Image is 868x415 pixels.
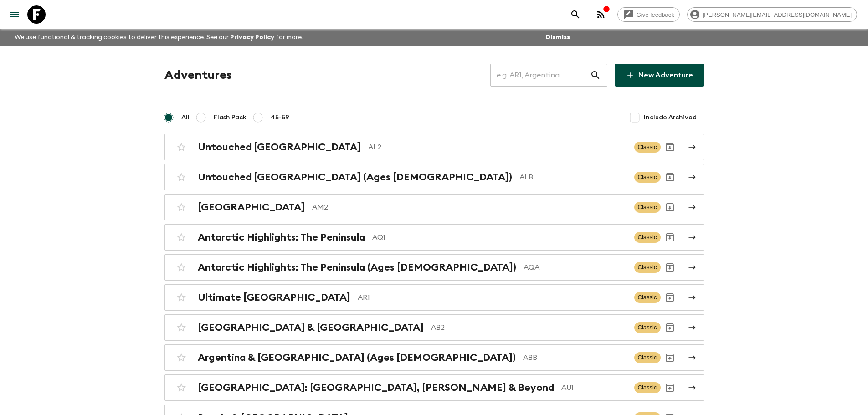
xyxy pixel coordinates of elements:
[198,261,516,273] h2: Antarctic Highlights: The Peninsula (Ages [DEMOGRAPHIC_DATA])
[164,254,704,281] a: Antarctic Highlights: The Peninsula (Ages [DEMOGRAPHIC_DATA])AQAClassicArchive
[271,113,289,122] span: 45-59
[164,284,704,311] a: Ultimate [GEOGRAPHIC_DATA]AR1ClassicArchive
[214,113,247,122] span: Flash Pack
[164,314,704,341] a: [GEOGRAPHIC_DATA] & [GEOGRAPHIC_DATA]AB2ClassicArchive
[5,5,24,24] button: menu
[524,262,627,273] p: AQA
[312,202,627,213] p: AM2
[198,322,424,333] h2: [GEOGRAPHIC_DATA] & [GEOGRAPHIC_DATA]
[198,141,361,153] h2: Untouched [GEOGRAPHIC_DATA]
[661,138,679,156] button: Archive
[519,172,627,183] p: ALB
[661,379,679,397] button: Archive
[634,232,661,243] span: Classic
[634,352,661,363] span: Classic
[358,292,627,303] p: AR1
[198,171,512,183] h2: Untouched [GEOGRAPHIC_DATA] (Ages [DEMOGRAPHIC_DATA])
[198,231,365,243] h2: Antarctic Highlights: The Peninsula
[566,5,585,24] button: search adventures
[634,292,661,303] span: Classic
[615,64,704,87] a: New Adventure
[698,11,857,18] span: [PERSON_NAME][EMAIL_ADDRESS][DOMAIN_NAME]
[661,288,679,307] button: Archive
[661,228,679,246] button: Archive
[561,382,627,393] p: AU1
[198,382,554,394] h2: [GEOGRAPHIC_DATA]: [GEOGRAPHIC_DATA], [PERSON_NAME] & Beyond
[661,258,679,277] button: Archive
[368,142,627,153] p: AL2
[164,194,704,220] a: [GEOGRAPHIC_DATA]AM2ClassicArchive
[634,322,661,333] span: Classic
[490,62,590,88] input: e.g. AR1, Argentina
[617,7,680,22] a: Give feedback
[634,262,661,273] span: Classic
[661,198,679,216] button: Archive
[661,348,679,367] button: Archive
[230,34,274,41] a: Privacy Policy
[687,7,857,22] div: [PERSON_NAME][EMAIL_ADDRESS][DOMAIN_NAME]
[634,202,661,213] span: Classic
[164,134,704,160] a: Untouched [GEOGRAPHIC_DATA]AL2ClassicArchive
[164,224,704,251] a: Antarctic Highlights: The PeninsulaAQ1ClassicArchive
[164,374,704,401] a: [GEOGRAPHIC_DATA]: [GEOGRAPHIC_DATA], [PERSON_NAME] & BeyondAU1ClassicArchive
[164,66,232,84] h1: Adventures
[164,164,704,190] a: Untouched [GEOGRAPHIC_DATA] (Ages [DEMOGRAPHIC_DATA])ALBClassicArchive
[372,232,627,243] p: AQ1
[634,382,661,393] span: Classic
[164,344,704,371] a: Argentina & [GEOGRAPHIC_DATA] (Ages [DEMOGRAPHIC_DATA])ABBClassicArchive
[634,142,661,153] span: Classic
[634,172,661,183] span: Classic
[181,113,190,122] span: All
[198,292,350,303] h2: Ultimate [GEOGRAPHIC_DATA]
[632,11,679,18] span: Give feedback
[198,352,516,364] h2: Argentina & [GEOGRAPHIC_DATA] (Ages [DEMOGRAPHIC_DATA])
[198,201,305,213] h2: [GEOGRAPHIC_DATA]
[431,322,627,333] p: AB2
[644,113,697,122] span: Include Archived
[11,29,307,46] p: We use functional & tracking cookies to deliver this experience. See our for more.
[543,31,572,44] button: Dismiss
[523,352,627,363] p: ABB
[661,168,679,186] button: Archive
[661,318,679,337] button: Archive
